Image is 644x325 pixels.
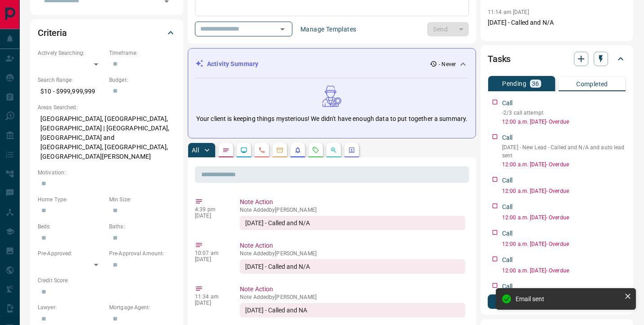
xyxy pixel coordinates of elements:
p: Completed [576,81,608,87]
p: Call [502,133,513,142]
p: Areas Searched: [38,103,176,111]
p: 11:14 am [DATE] [488,9,529,15]
p: Lawyer: [38,303,105,312]
svg: Listing Alerts [294,147,301,154]
div: split button [427,22,469,36]
p: Budget: [109,76,176,84]
p: 12:00 a.m. [DATE] - Overdue [502,240,626,248]
p: Motivation: [38,169,176,177]
p: [DATE] - Called and N/A [488,18,626,27]
p: Call [502,255,513,265]
p: - Never [439,60,456,68]
h2: Tasks [488,52,511,66]
svg: Emails [276,147,283,154]
p: Pre-Approval Amount: [109,249,176,258]
p: Your client is keeping things mysterious! We didn't have enough data to put together a summary. [196,114,468,124]
p: Credit Score: [38,276,176,285]
svg: Notes [222,147,229,154]
div: Activity Summary- Never [195,56,468,72]
p: 12:00 a.m. [DATE] - Overdue [502,118,626,126]
p: Call [502,229,513,238]
div: [DATE] - Called and N/A [240,216,465,230]
p: Note Action [240,241,465,250]
svg: Calls [258,147,265,154]
p: [DATE] [195,213,226,219]
p: 12:00 a.m. [DATE] - Overdue [502,267,626,275]
p: All [192,147,199,153]
p: 11:34 am [195,294,226,300]
div: [DATE] - Called and N/A [240,259,465,274]
svg: Opportunities [330,147,337,154]
p: Beds: [38,223,105,231]
p: [GEOGRAPHIC_DATA], [GEOGRAPHIC_DATA], [GEOGRAPHIC_DATA] | [GEOGRAPHIC_DATA], [GEOGRAPHIC_DATA] an... [38,111,176,164]
p: Home Type: [38,196,105,204]
p: Search Range: [38,76,105,84]
svg: Requests [312,147,319,154]
p: [DATE] [195,300,226,306]
p: Min Size: [109,196,176,204]
p: Note Action [240,285,465,294]
p: Call [502,98,513,108]
svg: Agent Actions [348,147,355,154]
p: Call [502,202,513,212]
p: Baths: [109,223,176,231]
p: [DATE] [195,256,226,263]
p: Actively Searching: [38,49,105,57]
div: Tasks [488,48,626,70]
button: Open [276,23,289,36]
button: Manage Templates [295,22,362,36]
svg: Lead Browsing Activity [240,147,247,154]
button: New Task [488,294,626,309]
p: 12:00 a.m. [DATE] - Overdue [502,160,626,169]
p: Pending [502,80,526,87]
p: Note Action [240,197,465,207]
p: [DATE] - New Lead - Called and N/A and auto lead sent [502,143,626,160]
div: [DATE] - Called and NA [240,303,465,317]
p: Note Added by [PERSON_NAME] [240,207,465,213]
p: 12:00 a.m. [DATE] - Overdue [502,214,626,222]
p: Call [502,176,513,185]
p: 10:07 am [195,250,226,256]
p: Timeframe: [109,49,176,57]
p: Pre-Approved: [38,249,105,258]
div: Email sent [516,295,621,303]
h2: Criteria [38,26,67,40]
p: 12:49 pm [DATE] [488,35,529,41]
p: Note Added by [PERSON_NAME] [240,250,465,257]
p: $10 - $999,999,999 [38,84,105,99]
p: Note Added by [PERSON_NAME] [240,294,465,300]
p: -2/3 call attempt [502,109,626,117]
div: Criteria [38,22,176,44]
p: Mortgage Agent: [109,303,176,312]
p: Call [502,282,513,291]
p: 36 [532,80,539,87]
p: Activity Summary [207,59,258,69]
p: 4:39 pm [195,206,226,213]
p: 12:00 a.m. [DATE] - Overdue [502,187,626,195]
